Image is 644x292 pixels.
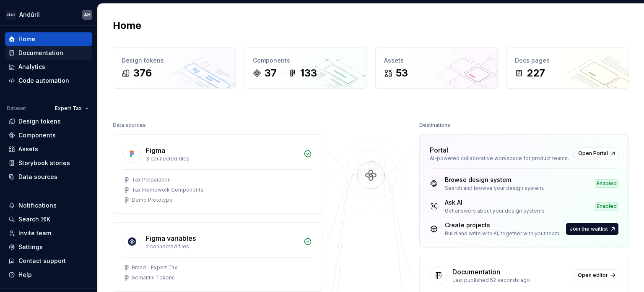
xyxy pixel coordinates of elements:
[7,105,26,112] div: Dataset
[430,155,569,162] div: AI-powered collaborative workspace for product teams.
[18,49,63,57] div: Documentation
[132,176,171,183] div: Tax Preparation
[419,119,450,131] div: Destinations
[578,272,608,279] span: Open editor
[375,47,498,89] a: Assets53
[5,60,92,74] a: Analytics
[2,5,96,24] button: AndúrilAH
[5,213,92,226] button: Search ⌘K
[18,173,57,181] div: Data sources
[253,56,358,65] div: Components
[6,10,16,20] img: 572984b3-56a8-419d-98bc-7b186c70b928.png
[5,32,92,46] a: Home
[133,66,152,80] div: 376
[574,147,618,159] a: Open Portal
[300,66,317,80] div: 133
[5,46,92,60] a: Documentation
[5,74,92,87] a: Code automation
[445,230,561,237] div: Build and write with AI, together with your team.
[19,11,40,19] div: Andúril
[18,76,69,85] div: Code automation
[18,229,51,237] div: Invite team
[122,56,227,65] div: Design tokens
[384,56,489,65] div: Assets
[5,226,92,240] a: Invite team
[146,145,165,155] div: Figma
[265,66,277,80] div: 37
[18,201,57,210] div: Notifications
[5,129,92,142] a: Components
[595,202,618,210] div: Enabled
[51,103,92,114] button: Expert Tax
[430,145,448,155] div: Portal
[5,170,92,184] a: Data sources
[452,277,569,284] div: Last published 52 seconds ago
[18,243,43,251] div: Settings
[5,199,92,212] button: Notifications
[566,223,618,235] button: Join the waitlist
[396,66,408,80] div: 53
[5,156,92,170] a: Storybook stories
[5,142,92,156] a: Assets
[55,105,82,112] span: Expert Tax
[570,226,608,232] span: Join the waitlist
[146,155,299,162] div: 3 connected files
[113,47,236,89] a: Design tokens376
[506,47,629,89] a: Docs pages227
[244,47,367,89] a: Components37133
[574,269,618,281] a: Open editor
[146,243,299,250] div: 2 connected files
[445,176,544,184] div: Browse design system
[515,56,620,65] div: Docs pages
[113,222,322,292] a: Figma variables2 connected filesBrand - Expert TaxSemantic Tokens
[113,19,141,32] h2: Home
[18,271,32,279] div: Help
[132,187,203,193] div: Tax Framework Components
[5,268,92,281] button: Help
[84,11,91,18] div: AH
[5,254,92,268] button: Contact support
[18,159,70,167] div: Storybook stories
[18,145,38,153] div: Assets
[18,257,66,265] div: Contact support
[18,117,61,126] div: Design tokens
[18,63,45,71] div: Analytics
[5,240,92,254] a: Settings
[445,221,561,229] div: Create projects
[578,150,608,157] span: Open Portal
[113,134,322,214] a: Figma3 connected filesTax PreparationTax Framework ComponentsDemo Prototype
[445,208,546,214] div: Get answers about your design systems.
[452,267,500,277] div: Documentation
[595,179,618,188] div: Enabled
[5,115,92,128] a: Design tokens
[132,274,175,281] div: Semantic Tokens
[132,197,173,203] div: Demo Prototype
[18,215,50,224] div: Search ⌘K
[146,233,196,243] div: Figma variables
[445,198,546,207] div: Ask AI
[132,264,177,271] div: Brand - Expert Tax
[18,131,56,139] div: Components
[527,66,545,80] div: 227
[18,35,35,43] div: Home
[113,119,146,131] div: Data sources
[445,185,544,192] div: Search and browse your design system.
